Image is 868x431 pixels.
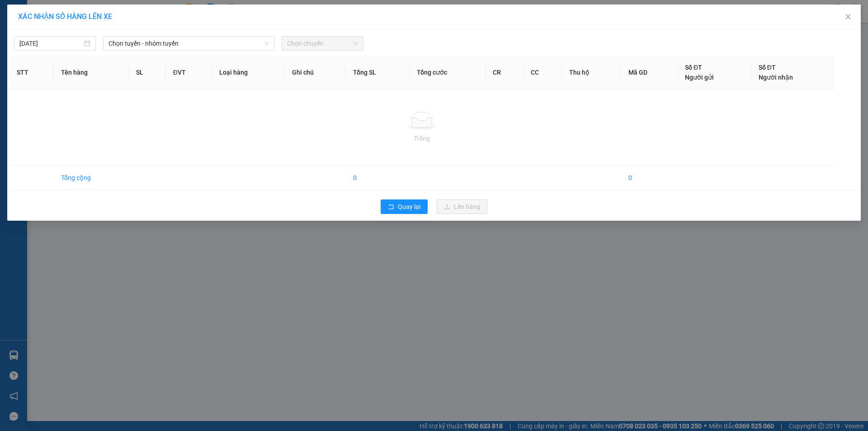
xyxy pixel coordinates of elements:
span: Số ĐT [685,64,702,71]
div: Trống [17,133,827,143]
th: STT [9,55,54,90]
input: 13/09/2025 [19,38,82,48]
span: XÁC NHẬN SỐ HÀNG LÊN XE [18,12,112,21]
button: Close [835,5,861,30]
th: Tổng cước [410,55,486,90]
span: down [264,41,269,46]
th: SL [129,55,165,90]
th: Ghi chú [285,55,346,90]
th: ĐVT [166,55,212,90]
th: Loại hàng [212,55,285,90]
span: Quay lại [398,202,420,212]
button: uploadLên hàng [437,199,487,214]
span: close [844,13,852,20]
td: 0 [346,166,410,190]
span: Số ĐT [759,64,776,71]
td: 0 [621,166,678,190]
button: rollbackQuay lại [381,199,428,214]
span: Người gửi [685,74,714,81]
span: rollback [388,204,394,211]
th: CR [486,55,524,90]
span: Chọn chuyến [287,37,358,50]
td: Tổng cộng [54,166,129,190]
th: Mã GD [621,55,678,90]
th: Tổng SL [346,55,410,90]
span: Chọn tuyến - nhóm tuyến [108,37,269,50]
th: Tên hàng [54,55,129,90]
th: CC [524,55,562,90]
th: Thu hộ [562,55,621,90]
span: Người nhận [759,74,793,81]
